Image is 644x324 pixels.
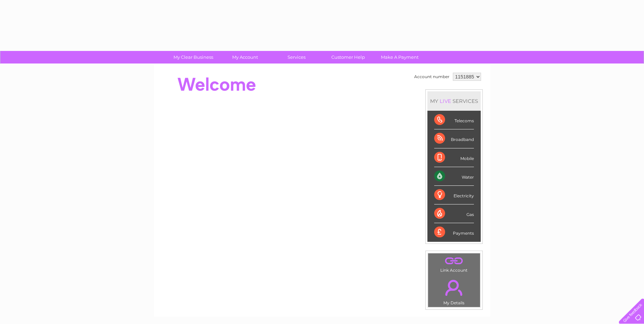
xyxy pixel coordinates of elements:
div: Payments [434,223,474,241]
div: Telecoms [434,111,474,129]
a: . [430,255,478,267]
div: LIVE [438,98,453,104]
td: Link Account [428,253,480,274]
a: Customer Help [320,51,376,64]
td: Account number [412,71,451,83]
a: Services [269,51,325,64]
div: Broadband [434,129,474,148]
td: My Details [428,274,480,307]
a: . [430,276,478,300]
a: My Clear Business [165,51,221,64]
a: Make A Payment [372,51,428,64]
div: Mobile [434,148,474,167]
a: My Account [217,51,273,64]
div: Water [434,167,474,186]
div: Gas [434,204,474,223]
div: Electricity [434,186,474,204]
div: MY SERVICES [427,91,481,111]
